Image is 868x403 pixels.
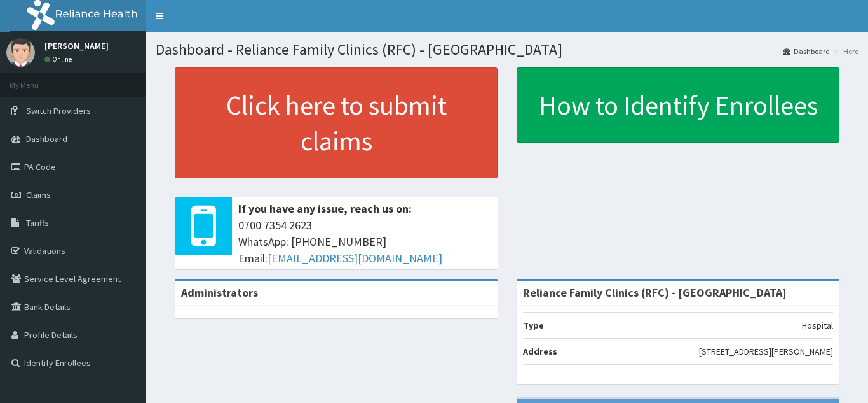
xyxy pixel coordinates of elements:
p: [STREET_ADDRESS][PERSON_NAME] [699,345,833,358]
li: Here [831,46,858,57]
span: Tariffs [26,217,49,229]
span: Dashboard [26,133,67,145]
a: How to Identify Enrollees [517,67,839,143]
a: Online [44,55,75,64]
span: Claims [26,189,51,201]
a: Dashboard [783,46,830,57]
img: User Image [6,38,35,67]
strong: Reliance Family Clinics (RFC) - [GEOGRAPHIC_DATA] [523,285,787,300]
span: Switch Providers [26,105,91,117]
p: [PERSON_NAME] [44,41,109,50]
b: Type [523,320,544,331]
b: Address [523,346,557,357]
h1: Dashboard - Reliance Family Clinics (RFC) - [GEOGRAPHIC_DATA] [156,41,858,58]
b: Administrators [181,285,258,300]
a: Click here to submit claims [175,67,498,178]
a: [EMAIL_ADDRESS][DOMAIN_NAME] [268,251,442,265]
p: Hospital [802,319,833,332]
span: 0700 7354 2623 WhatsApp: [PHONE_NUMBER] Email: [238,217,491,266]
b: If you have any issue, reach us on: [238,201,412,216]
